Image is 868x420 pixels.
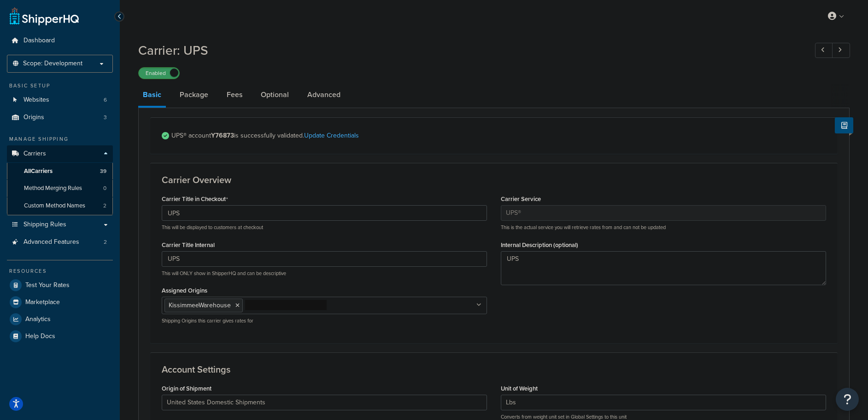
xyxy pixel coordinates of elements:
span: Marketplace [25,299,60,306]
div: Manage Shipping [7,135,113,143]
span: 6 [104,96,107,104]
span: 2 [104,238,107,246]
label: Internal Description (optional) [501,242,578,248]
button: Open Resource Center [836,388,859,411]
a: Method Merging Rules0 [7,180,113,197]
span: Custom Method Names [24,202,85,210]
p: This will be displayed to customers at checkout [162,224,487,231]
a: Update Credentials [304,131,359,140]
a: Test Your Rates [7,277,113,293]
a: Analytics [7,311,113,328]
textarea: UPS [501,251,826,285]
li: Origins [7,109,113,126]
li: Custom Method Names [7,197,113,214]
p: This is the actual service you will retrieve rates from and can not be updated [501,224,826,231]
span: Dashboard [23,37,55,45]
a: Next Record [832,43,850,58]
span: Analytics [25,316,51,323]
a: Fees [222,84,247,106]
h3: Account Settings [162,364,826,374]
a: Help Docs [7,328,113,345]
a: Custom Method Names2 [7,197,113,214]
a: Websites6 [7,92,113,109]
a: Advanced Features2 [7,234,113,251]
label: Unit of Weight [501,385,538,392]
div: Resources [7,267,113,275]
span: 3 [104,114,107,121]
span: Method Merging Rules [24,184,82,192]
label: Carrier Title in Checkout [162,196,228,203]
p: This will ONLY show in ShipperHQ and can be descriptive [162,270,487,277]
button: Show Help Docs [835,117,853,133]
a: Advanced [303,84,345,106]
label: Assigned Origins [162,287,207,294]
span: All Carriers [24,167,53,175]
span: 0 [103,184,106,192]
a: Marketplace [7,294,113,311]
p: Shipping Origins this carrier gives rates for [162,317,487,324]
a: Optional [256,84,293,106]
a: Basic [138,84,166,108]
span: Advanced Features [23,238,79,246]
h3: Carrier Overview [162,175,826,185]
label: Carrier Title Internal [162,242,215,248]
span: Websites [23,96,49,104]
a: Previous Record [815,43,833,58]
a: Package [175,84,213,106]
span: Origins [23,114,44,121]
span: KissimmeeWarehouse [169,300,231,310]
span: Carriers [23,150,46,158]
span: Help Docs [25,333,55,340]
h1: Carrier: UPS [138,41,798,59]
a: Dashboard [7,32,113,49]
a: Origins3 [7,109,113,126]
li: Method Merging Rules [7,180,113,197]
label: Enabled [139,68,179,79]
li: Carriers [7,145,113,215]
strong: Y76873 [211,131,234,140]
span: 2 [103,202,106,210]
a: Shipping Rules [7,216,113,233]
span: Scope: Development [23,60,82,68]
li: Advanced Features [7,234,113,251]
div: Basic Setup [7,82,113,90]
a: Carriers [7,145,113,162]
li: Websites [7,92,113,109]
label: Origin of Shipment [162,385,211,392]
span: Test Your Rates [25,282,70,289]
label: Carrier Service [501,196,541,202]
a: AllCarriers39 [7,163,113,180]
span: UPS® account is successfully validated. [171,129,826,142]
span: Shipping Rules [23,221,66,229]
span: 39 [100,167,106,175]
